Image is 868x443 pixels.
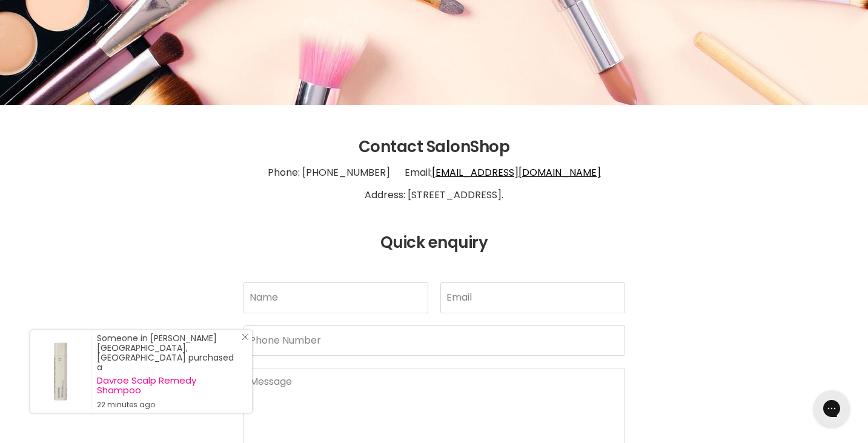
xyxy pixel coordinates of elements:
[97,333,240,410] div: Someone in [PERSON_NAME][GEOGRAPHIC_DATA], [GEOGRAPHIC_DATA] purchased a
[97,376,240,395] a: Davroe Scalp Remedy Shampoo
[15,156,853,212] p: Phone: [PHONE_NUMBER] Email: Address: [STREET_ADDRESS].
[432,165,601,179] a: [EMAIL_ADDRESS][DOMAIN_NAME]
[807,386,856,431] iframe: Gorgias live chat messenger
[15,138,853,156] h2: Contact SalonShop
[237,333,249,345] a: Close Notification
[30,330,91,413] a: Visit product page
[242,333,249,341] svg: Close Icon
[97,400,240,410] small: 22 minutes ago
[15,234,853,252] h2: Quick enquiry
